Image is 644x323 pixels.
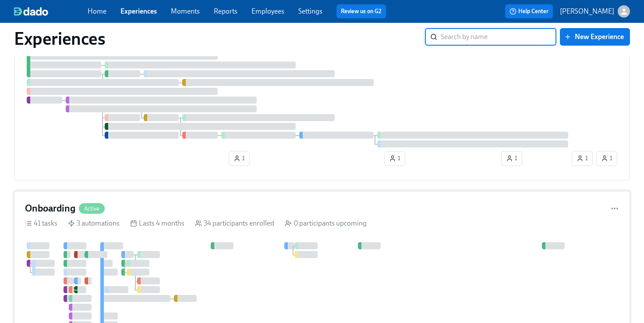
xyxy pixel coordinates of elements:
span: 1 [234,154,245,163]
a: Experiences [120,7,157,15]
button: 1 [229,151,250,166]
span: Help Center [510,7,548,16]
span: 1 [389,154,400,163]
button: Review us on G2 [336,4,386,18]
input: Search by name [441,28,556,46]
button: [PERSON_NAME] [560,5,630,18]
button: 1 [384,151,405,166]
button: 1 [501,151,522,166]
a: Home [88,7,106,15]
a: Employees [251,7,284,15]
div: 34 participants enrolled [195,219,274,228]
span: New Experience [566,32,624,41]
span: 1 [577,154,588,163]
a: dado [14,7,88,16]
h1: Experiences [14,28,106,49]
span: Active [79,205,105,212]
h4: Onboarding [25,202,75,215]
button: 1 [596,151,617,166]
div: 0 participants upcoming [285,219,367,228]
a: Reports [214,7,237,15]
div: Lasts 4 months [130,219,184,228]
button: Help Center [505,4,553,18]
button: New Experience [560,28,630,46]
p: [PERSON_NAME] [560,7,614,16]
a: Review us on G2 [341,7,382,16]
button: 1 [572,151,593,166]
a: Moments [171,7,200,15]
div: 41 tasks [25,219,57,228]
span: 1 [601,154,612,163]
span: 1 [506,154,517,163]
div: 3 automations [68,219,120,228]
a: Settings [298,7,322,15]
img: dado [14,7,48,16]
